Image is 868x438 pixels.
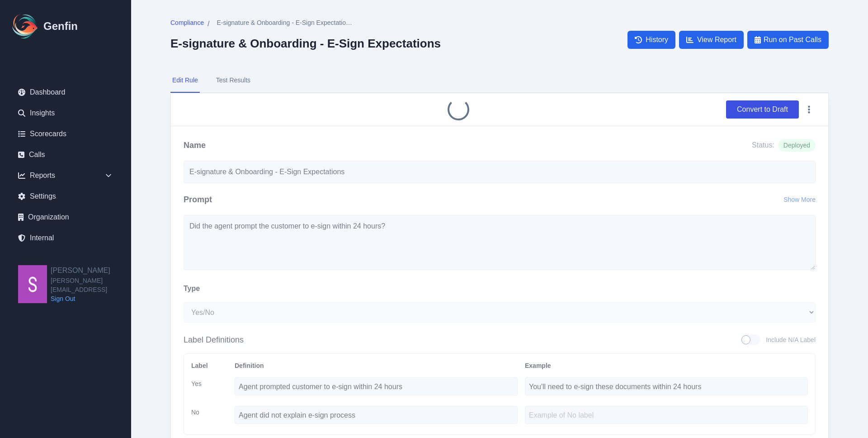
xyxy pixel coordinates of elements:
button: Show More [783,195,816,204]
div: Definition [235,361,518,370]
textarea: Agent did not explain e-sign process [235,406,518,424]
a: History [627,31,675,49]
label: Type [184,283,200,294]
span: / [208,19,209,29]
textarea: You'll need to e-sign these documents within 24 hours [525,377,808,395]
h2: Prompt [184,193,212,206]
span: E-signature & Onboarding - E-Sign Expectations [217,18,352,27]
div: Yes [191,377,227,399]
h2: [PERSON_NAME] [51,265,131,276]
a: Internal [11,229,120,247]
h2: Name [184,139,206,152]
button: Test Results [214,68,252,93]
a: Scorecards [11,125,120,143]
h2: E-signature & Onboarding - E-Sign Expectations [170,37,441,50]
span: Status: [752,140,774,151]
button: Convert to Draft [726,100,799,119]
button: Run on Past Calls [747,31,829,49]
span: Compliance [170,18,204,27]
textarea: Agent prompted customer to e-sign within 24 hours [235,377,518,395]
button: Edit Rule [170,68,200,93]
span: Run on Past Calls [764,34,821,45]
a: Organization [11,208,120,226]
h1: Genfin [43,19,78,33]
a: Sign Out [51,294,131,303]
a: Compliance [170,18,204,29]
a: Settings [11,187,120,205]
span: Include N/A Label [766,335,816,344]
div: Reports [11,167,120,185]
img: Logo [11,12,40,41]
div: No [191,406,227,427]
span: Deployed [778,139,816,152]
img: Shane Wey [18,265,47,303]
span: [PERSON_NAME][EMAIL_ADDRESS] [51,276,131,294]
a: Insights [11,104,120,122]
span: History [646,34,668,45]
h3: Label Definitions [184,333,244,346]
a: Calls [11,146,120,164]
div: Label [191,361,227,370]
span: View Report [697,34,736,45]
a: View Report [679,31,744,49]
div: Example [525,361,808,370]
a: Dashboard [11,83,120,101]
input: Write your rule name here [184,161,816,183]
textarea: Did the agent prompt the customer to e-sign within 24 hours? [184,215,816,270]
